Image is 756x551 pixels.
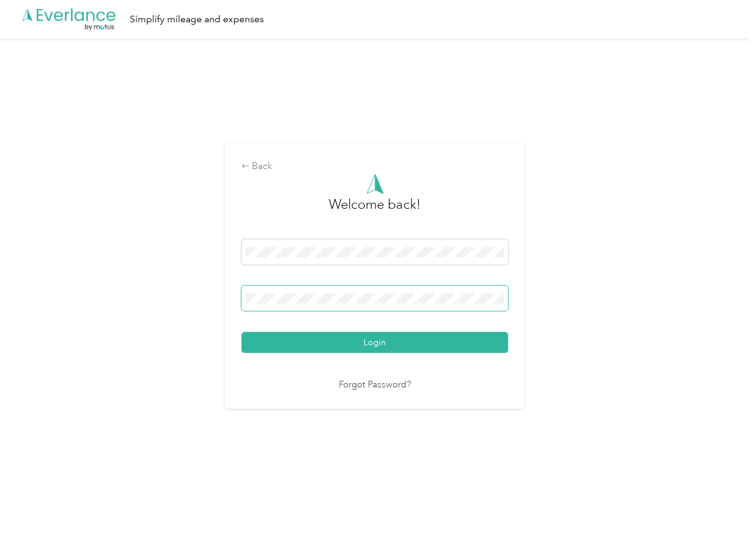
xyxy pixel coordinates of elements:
[689,484,756,551] iframe: Everlance-gr Chat Button Frame
[329,194,421,227] h3: greeting
[242,159,508,174] div: Back
[339,378,411,392] a: Forgot Password?
[242,332,508,353] button: Login
[130,12,264,27] div: Simplify mileage and expenses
